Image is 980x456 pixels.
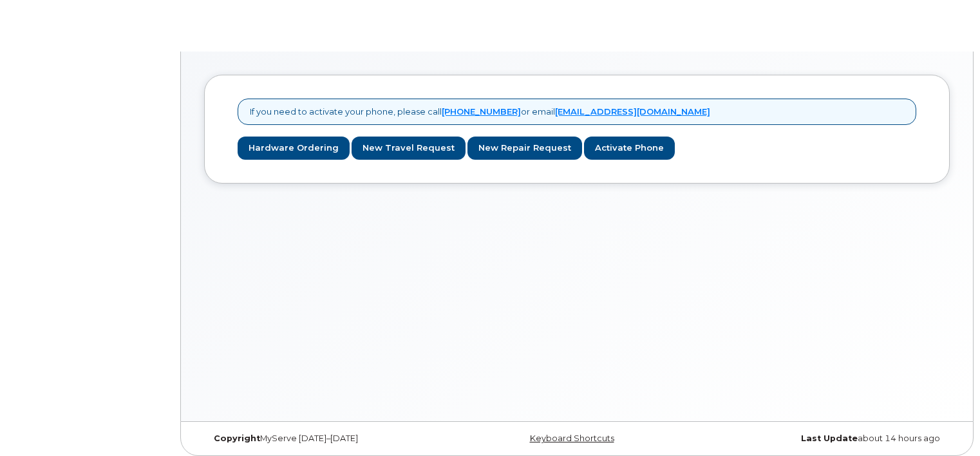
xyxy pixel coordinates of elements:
div: MyServe [DATE]–[DATE] [204,433,453,444]
div: about 14 hours ago [701,433,950,444]
a: [PHONE_NUMBER] [442,106,521,117]
strong: Last Update [801,433,858,443]
a: New Repair Request [467,137,582,160]
strong: Copyright [214,433,260,443]
a: Hardware Ordering [238,137,350,160]
a: Activate Phone [584,137,675,160]
a: [EMAIL_ADDRESS][DOMAIN_NAME] [555,106,710,117]
p: If you need to activate your phone, please call or email [250,106,710,118]
a: New Travel Request [352,137,466,160]
a: Keyboard Shortcuts [530,433,614,443]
